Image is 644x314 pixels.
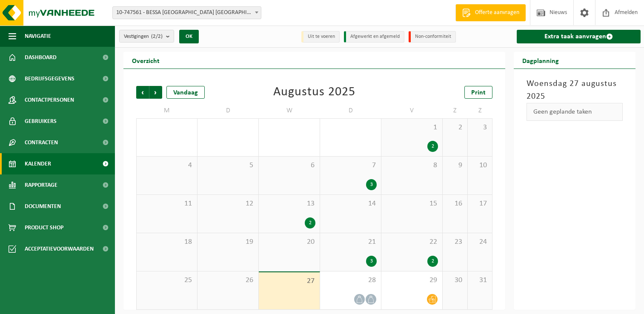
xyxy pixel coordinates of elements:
span: 10-747561 - BESSA BENELUX NV - KORTRIJK [113,7,261,19]
span: 15 [386,199,438,208]
span: 26 [202,276,254,285]
td: W [259,103,320,118]
span: Vestigingen [124,30,163,43]
a: Extra taak aanvragen [517,30,641,43]
span: Navigatie [25,26,51,47]
span: 5 [202,161,254,170]
span: 12 [202,199,254,208]
td: V [381,103,443,118]
span: 25 [141,276,193,285]
span: 4 [141,161,193,170]
span: 6 [263,161,315,170]
div: 2 [305,217,315,228]
div: 3 [366,256,377,267]
span: Dashboard [25,47,57,68]
span: Contactpersonen [25,89,74,111]
span: 16 [447,199,463,208]
span: 8 [386,161,438,170]
span: Bedrijfsgegevens [25,68,74,89]
td: D [197,103,259,118]
span: Contracten [25,132,58,153]
span: Gebruikers [25,111,57,132]
li: Afgewerkt en afgemeld [344,31,404,43]
div: Vandaag [166,86,205,99]
span: Vorige [136,86,149,99]
span: Documenten [25,196,61,217]
h3: Woensdag 27 augustus 2025 [527,77,623,103]
span: 28 [324,276,377,285]
h2: Dagplanning [514,52,567,69]
button: OK [179,30,199,43]
span: 10-747561 - BESSA BENELUX NV - KORTRIJK [112,6,261,19]
span: 7 [324,161,377,170]
span: Print [471,89,486,96]
a: Offerte aanvragen [455,4,526,21]
div: 3 [366,179,377,190]
span: Kalender [25,153,51,174]
span: 2 [447,123,463,132]
span: 14 [324,199,377,208]
span: 31 [472,276,488,285]
span: 22 [386,237,438,247]
span: 23 [447,237,463,247]
span: 30 [447,276,463,285]
span: 11 [141,199,193,208]
div: Augustus 2025 [273,86,355,99]
li: Non-conformiteit [409,31,456,43]
span: 10 [472,161,488,170]
td: Z [468,103,493,118]
div: 2 [427,141,438,152]
td: M [136,103,197,118]
div: 2 [427,256,438,267]
div: Geen geplande taken [527,103,623,121]
span: 24 [472,237,488,247]
span: 9 [447,161,463,170]
h2: Overzicht [123,52,168,69]
li: Uit te voeren [301,31,340,43]
span: 18 [141,237,193,247]
span: 27 [263,277,315,286]
span: 13 [263,199,315,208]
span: Product Shop [25,217,63,238]
td: D [320,103,381,118]
span: 3 [472,123,488,132]
span: 1 [386,123,438,132]
span: 21 [324,237,377,247]
span: Offerte aanvragen [473,9,521,17]
span: Rapportage [25,174,57,196]
count: (2/2) [151,34,163,39]
span: 17 [472,199,488,208]
span: 19 [202,237,254,247]
td: Z [443,103,468,118]
span: 20 [263,237,315,247]
span: Acceptatievoorwaarden [25,238,94,260]
button: Vestigingen(2/2) [119,30,174,43]
span: 29 [386,276,438,285]
a: Print [464,86,492,99]
span: Volgende [149,86,162,99]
